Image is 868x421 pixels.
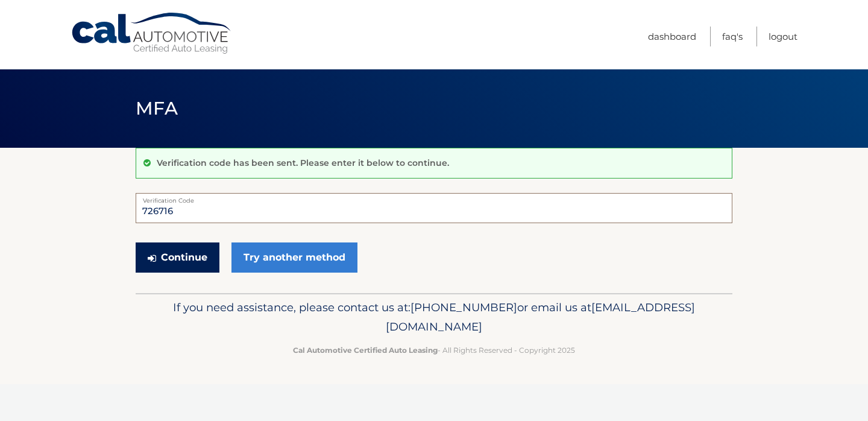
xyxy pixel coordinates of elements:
a: Try another method [231,242,357,273]
span: MFA [136,97,178,119]
p: Verification code has been sent. Please enter it below to continue. [157,157,449,168]
a: Cal Automotive [71,12,233,55]
p: - All Rights Reserved - Copyright 2025 [143,344,725,356]
span: [EMAIL_ADDRESS][DOMAIN_NAME] [386,300,695,334]
strong: Cal Automotive Certified Auto Leasing [293,346,438,355]
a: Logout [769,27,797,46]
p: If you need assistance, please contact us at: or email us at [143,298,725,337]
input: Verification Code [136,193,732,223]
button: Continue [136,242,219,273]
label: Verification Code [136,193,732,203]
span: [PHONE_NUMBER] [410,300,517,314]
a: Dashboard [648,27,696,46]
a: FAQ's [722,27,743,46]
